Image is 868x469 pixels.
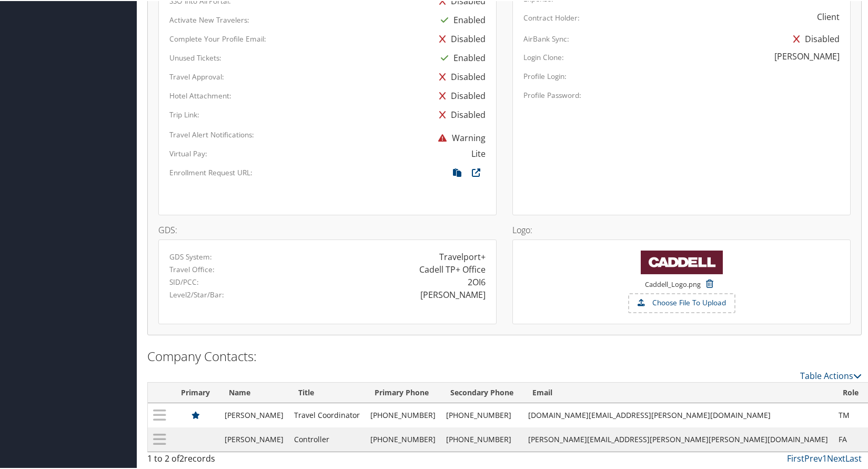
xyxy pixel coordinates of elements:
div: Disabled [434,66,486,85]
span: Warning [433,131,486,143]
td: [PHONE_NUMBER] [441,426,523,451]
img: Caddell_Logo.png [641,250,723,273]
td: [PHONE_NUMBER] [441,402,523,426]
td: [PHONE_NUMBER] [365,402,441,426]
label: AirBank Sync: [523,33,569,43]
a: Prev [804,452,822,463]
td: [PHONE_NUMBER] [365,426,441,451]
label: Login Clone: [523,51,564,62]
label: Hotel Attachment: [169,89,231,100]
a: Table Actions [800,369,862,381]
div: Enabled [436,47,486,66]
th: Primary Phone [365,382,441,402]
h2: Company Contacts: [147,346,862,364]
label: Activate New Travelers: [169,14,249,24]
div: Disabled [434,28,486,47]
td: [DOMAIN_NAME][EMAIL_ADDRESS][PERSON_NAME][DOMAIN_NAME] [523,402,833,426]
th: Name [219,382,289,402]
label: GDS System: [169,251,212,261]
div: 2OI6 [468,275,486,287]
th: Role [833,382,868,402]
div: 1 to 2 of records [147,451,314,469]
small: Caddell_Logo.png [645,278,701,298]
a: First [787,452,804,463]
div: Disabled [788,28,840,47]
td: FA [833,426,868,451]
td: [PERSON_NAME][EMAIL_ADDRESS][PERSON_NAME][PERSON_NAME][DOMAIN_NAME] [523,426,833,451]
div: Travelport+ [439,250,486,262]
label: Choose File To Upload [629,293,734,311]
div: [PERSON_NAME] [420,287,486,300]
label: Travel Alert Notifications: [169,128,254,139]
h4: GDS: [158,225,497,233]
td: [PERSON_NAME] [219,402,289,426]
label: Complete Your Profile Email: [169,33,266,43]
td: [PERSON_NAME] [219,426,289,451]
div: Lite [471,146,486,159]
a: Next [827,452,845,463]
label: Contract Holder: [523,12,580,22]
td: Controller [289,426,365,451]
span: 2 [179,452,184,463]
h4: Logo: [512,225,851,233]
label: Trip Link: [169,108,199,119]
div: Enabled [436,9,486,28]
label: Travel Approval: [169,71,224,81]
div: Cadell TP+ Office [419,262,486,275]
div: Client [817,9,840,22]
th: Primary [171,382,219,402]
label: Profile Login: [523,70,567,81]
label: Level2/Star/Bar: [169,288,224,299]
label: Travel Office: [169,263,215,274]
label: SID/PCC: [169,276,199,286]
div: Disabled [434,104,486,123]
a: 1 [822,452,827,463]
th: Secondary Phone [441,382,523,402]
div: [PERSON_NAME] [774,49,840,62]
th: Title [289,382,365,402]
label: Unused Tickets: [169,52,221,62]
td: Travel Coordinator [289,402,365,426]
label: Virtual Pay: [169,147,207,158]
th: Email [523,382,833,402]
label: Profile Password: [523,89,581,99]
div: Disabled [434,85,486,104]
td: TM [833,402,868,426]
a: Last [845,452,862,463]
label: Enrollment Request URL: [169,166,253,177]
